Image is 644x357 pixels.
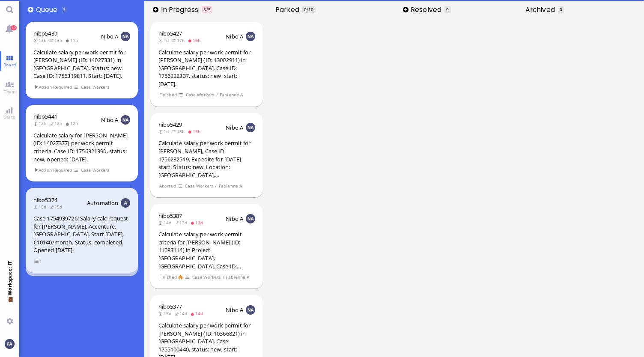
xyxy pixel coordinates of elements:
span: Nibo A [101,116,119,124]
span: 0 [304,6,307,12]
span: Case Workers [185,182,214,190]
span: 11h [65,37,81,43]
span: / [222,274,225,281]
span: 14d [158,220,174,226]
span: 12h [33,120,49,126]
span: 0 [446,6,449,12]
div: Calculate salary per work permit for [PERSON_NAME] (ID: 13002911) in [GEOGRAPHIC_DATA]. Case ID: ... [158,48,255,88]
span: Case Workers [192,274,221,281]
span: / [215,182,218,190]
span: 15d [158,310,174,316]
a: nibo5427 [158,30,182,37]
button: Add [153,7,158,12]
a: nibo5429 [158,121,182,128]
span: Fabienne A [218,182,242,190]
span: 13h [33,37,49,43]
span: Archived [525,5,558,15]
a: nibo5377 [158,303,182,310]
span: Case Workers [80,167,110,174]
span: 12h [65,120,81,126]
img: NA [246,305,255,315]
span: Fabienne A [219,91,243,98]
span: 15d [49,204,65,210]
span: /5 [206,6,211,12]
span: 12h [49,120,65,126]
span: Parked [275,5,302,15]
img: NA [246,123,255,132]
span: / [216,91,218,98]
img: NA [121,115,130,125]
a: nibo5439 [33,30,57,37]
span: 1d [158,37,172,43]
span: Fabienne A [226,274,250,281]
span: 💼 Workspace: IT [6,295,13,315]
div: Calculate salary per work permit for [PERSON_NAME], Case ID 1756232519. Expedite for [DATE] start... [158,139,255,179]
span: 3 [63,6,66,12]
span: 5 [203,6,206,12]
span: Team [2,89,18,95]
div: Calculate salary per work permit criteria for [PERSON_NAME] (ID: 11083114) in Project [GEOGRAPHIC... [158,230,255,270]
span: 10 [11,25,17,30]
a: nibo5374 [33,196,57,204]
span: Nibo A [226,306,243,314]
div: Calculate salary for [PERSON_NAME] (ID: 14027377) per work permit criteria. Case ID: 1756321390, ... [33,131,130,163]
span: 13d [190,220,206,226]
span: 13d [174,220,190,226]
span: Aborted [159,182,176,190]
a: nibo5441 [33,113,57,120]
span: 0 [560,6,562,12]
span: Nibo A [226,124,243,131]
span: In progress [161,5,201,15]
span: Action Required [34,83,72,91]
span: 17h [171,37,187,43]
span: In progress is overloaded [202,6,212,13]
span: Nibo A [101,33,119,40]
span: 1d [158,128,172,134]
span: 13h [49,37,65,43]
img: NA [121,32,130,41]
a: nibo5387 [158,212,182,220]
span: 18h [171,128,187,134]
span: Board [1,62,18,68]
button: Add [403,7,408,12]
img: NA [246,214,255,223]
img: Aut [121,198,130,208]
span: /10 [307,6,313,12]
span: Case Workers [80,83,110,91]
span: Resolved [411,5,444,15]
span: 14d [174,310,190,316]
span: Nibo A [226,215,243,223]
span: Queue [36,5,60,15]
span: 15d [33,204,49,210]
img: You [5,339,14,348]
span: 13h [188,128,203,134]
span: view 1 items [34,258,42,265]
div: Calculate salary per work permit for [PERSON_NAME] (ID: 14027331) in [GEOGRAPHIC_DATA]. Status: n... [33,48,130,80]
span: Action Required [34,167,72,174]
span: Case Workers [185,91,215,98]
button: Add [28,7,33,12]
div: Case 1754939726: Salary calc request for [PERSON_NAME], Accenture, [GEOGRAPHIC_DATA]. Start [DATE... [33,214,130,254]
img: NA [246,32,255,41]
span: 16h [188,37,203,43]
span: Automation [87,199,118,207]
span: Nibo A [226,33,243,40]
span: Finished [159,274,177,281]
span: 14d [190,310,206,316]
span: Finished [159,91,177,98]
span: Stats [2,114,17,120]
